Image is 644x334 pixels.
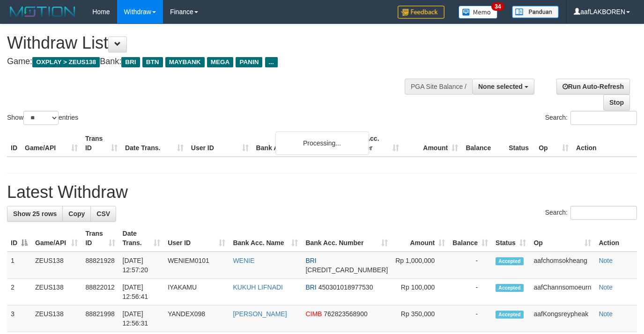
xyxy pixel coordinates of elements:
[530,225,595,252] th: Op: activate to sort column ascending
[392,252,449,279] td: Rp 1,000,000
[545,111,637,125] label: Search:
[164,252,229,279] td: WENIEM0101
[449,279,492,305] td: -
[119,279,164,305] td: [DATE] 12:56:41
[7,252,31,279] td: 1
[405,79,472,94] div: PGA Site Balance /
[570,206,637,220] input: Search:
[392,305,449,332] td: Rp 350,000
[496,257,524,265] span: Accepted
[492,225,530,252] th: Status: activate to sort column ascending
[398,6,444,19] img: Feedback.jpg
[62,206,91,222] a: Copy
[599,283,613,291] a: Note
[530,279,595,305] td: aafChannsomoeurn
[556,79,630,94] a: Run Auto-Refresh
[305,266,388,274] span: Copy 343401042797536 to clipboard
[275,131,369,155] div: Processing...
[81,305,118,332] td: 88821998
[530,252,595,279] td: aafchomsokheang
[119,305,164,332] td: [DATE] 12:56:31
[121,130,187,157] th: Date Trans.
[233,257,254,264] a: WENIE
[31,252,81,279] td: ZEUS138
[392,279,449,305] td: Rp 100,000
[530,305,595,332] td: aafKongsreypheak
[599,310,613,318] a: Note
[96,210,110,218] span: CSV
[512,6,559,18] img: panduan.png
[81,279,118,305] td: 88822012
[324,310,367,318] span: Copy 762823568900 to clipboard
[599,257,613,264] a: Note
[318,283,373,291] span: Copy 450301018977530 to clipboard
[233,283,283,291] a: KUKUH LIFNADI
[229,225,302,252] th: Bank Acc. Name: activate to sort column ascending
[449,252,492,279] td: -
[570,111,637,125] input: Search:
[90,206,116,222] a: CSV
[7,206,63,222] a: Show 25 rows
[81,252,118,279] td: 88821928
[7,34,420,52] h1: Withdraw List
[207,57,234,67] span: MEGA
[462,130,505,157] th: Balance
[472,79,534,94] button: None selected
[119,225,164,252] th: Date Trans.: activate to sort column ascending
[603,94,630,110] a: Stop
[121,57,140,67] span: BRI
[21,130,81,157] th: Game/API
[305,283,316,291] span: BRI
[491,2,504,11] span: 34
[7,305,31,332] td: 3
[7,279,31,305] td: 2
[31,279,81,305] td: ZEUS138
[164,305,229,332] td: YANDEX098
[68,210,85,218] span: Copy
[449,225,492,252] th: Balance: activate to sort column ascending
[403,130,462,157] th: Amount
[81,225,118,252] th: Trans ID: activate to sort column ascending
[344,130,403,157] th: Bank Acc. Number
[572,130,637,157] th: Action
[31,305,81,332] td: ZEUS138
[7,130,21,157] th: ID
[535,130,572,157] th: Op
[236,57,262,67] span: PANIN
[302,225,392,252] th: Bank Acc. Number: activate to sort column ascending
[32,57,100,67] span: OXPLAY > ZEUS138
[496,284,524,292] span: Accepted
[119,252,164,279] td: [DATE] 12:57:20
[7,225,31,252] th: ID: activate to sort column descending
[165,57,205,67] span: MAYBANK
[252,130,344,157] th: Bank Acc. Name
[23,111,59,125] select: Showentries
[164,279,229,305] td: IYAKAMU
[187,130,252,157] th: User ID
[31,225,81,252] th: Game/API: activate to sort column ascending
[496,311,524,319] span: Accepted
[392,225,449,252] th: Amount: activate to sort column ascending
[81,130,121,157] th: Trans ID
[7,57,420,66] h4: Game: Bank:
[505,130,535,157] th: Status
[459,6,498,19] img: Button%20Memo.svg
[233,310,287,318] a: [PERSON_NAME]
[13,210,57,218] span: Show 25 rows
[164,225,229,252] th: User ID: activate to sort column ascending
[305,310,322,318] span: CIMB
[7,5,78,19] img: MOTION_logo.png
[142,57,163,67] span: BTN
[478,83,523,90] span: None selected
[7,111,78,125] label: Show entries
[265,57,278,67] span: ...
[305,257,316,264] span: BRI
[449,305,492,332] td: -
[545,206,637,220] label: Search:
[7,183,637,202] h1: Latest Withdraw
[595,225,637,252] th: Action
